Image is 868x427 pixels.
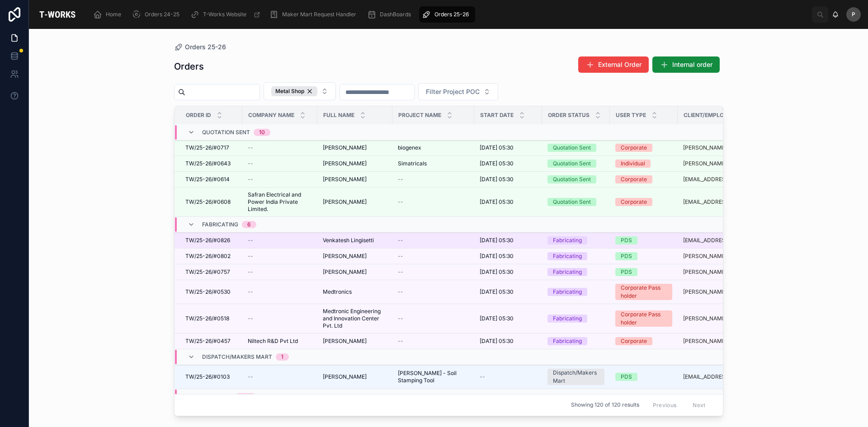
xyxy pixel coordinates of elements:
[547,369,604,385] a: Dispatch/Makers Mart
[174,60,204,73] h1: Orders
[380,11,411,18] span: DashBoards
[398,315,403,322] span: --
[615,252,672,260] a: PDS
[398,370,469,384] a: [PERSON_NAME] - Soil Stamping Tool
[323,338,387,345] a: [PERSON_NAME]
[185,373,230,380] span: TW/25-26/#0103
[598,60,642,69] span: External Order
[271,86,317,96] button: Unselect METAL_SHOP
[553,252,582,260] div: Fabricating
[185,268,230,276] span: TW/25-26/#0757
[683,315,764,322] a: [PERSON_NAME][EMAIL_ADDRESS][DOMAIN_NAME]
[248,144,253,151] span: --
[683,253,764,260] a: [PERSON_NAME][EMAIL_ADDRESS][DOMAIN_NAME]
[36,7,79,22] img: App logo
[241,393,250,400] div: 100
[398,268,469,276] a: --
[248,176,312,183] a: --
[547,198,604,206] a: Quotation Sent
[553,288,582,296] div: Fabricating
[684,112,752,119] span: Client/Employee Email
[323,338,367,345] span: [PERSON_NAME]
[174,42,226,52] a: Orders 25-26
[672,60,712,69] span: Internal order
[480,373,537,380] a: --
[248,253,253,260] span: --
[480,176,514,183] span: [DATE] 05:30
[418,83,498,100] button: Select Button
[185,288,231,296] span: TW/25-26/#0530
[248,373,312,380] a: --
[323,308,387,329] a: Medtronic Engineering and Innovation Center Pvt. Ltd
[547,252,604,260] a: Fabricating
[480,288,514,296] span: [DATE] 05:30
[185,176,230,183] span: TW/25-26/#0614
[248,160,253,167] span: --
[683,176,764,183] a: [EMAIL_ADDRESS][DOMAIN_NAME]
[86,5,812,24] div: scrollable content
[615,144,672,152] a: Corporate
[615,284,672,300] a: Corporate Pass holder
[553,144,591,152] div: Quotation Sent
[621,268,632,276] div: PDS
[615,198,672,206] a: Corporate
[683,373,764,380] a: [EMAIL_ADDRESS][DOMAIN_NAME]
[398,144,469,151] a: biogenex
[185,160,231,167] span: TW/25-26/#0643
[323,373,367,380] span: [PERSON_NAME]
[248,315,312,322] a: --
[323,237,387,244] a: Venkatesh Lingisetti
[364,6,417,23] a: DashBoards
[398,338,403,345] span: --
[185,315,229,322] span: TW/25-26/#0518
[248,253,312,260] a: --
[202,353,272,361] span: Dispatch/Makers Mart
[323,198,387,206] a: [PERSON_NAME]
[398,237,403,244] span: --
[615,175,672,183] a: Corporate
[547,160,604,168] a: Quotation Sent
[202,129,250,136] span: Quotation Sent
[323,160,367,167] span: [PERSON_NAME]
[683,198,764,206] a: [EMAIL_ADDRESS][PERSON_NAME][DOMAIN_NAME]
[323,268,387,276] a: [PERSON_NAME]
[248,112,294,119] span: Company Name
[683,160,764,167] a: [PERSON_NAME][EMAIL_ADDRESS][DOMAIN_NAME]
[398,237,469,244] a: --
[129,6,186,23] a: Orders 24-25
[248,315,253,322] span: --
[398,198,469,206] a: --
[621,198,647,206] div: Corporate
[145,11,179,18] span: Orders 24-25
[248,160,312,167] a: --
[480,338,514,345] span: [DATE] 05:30
[398,176,469,183] a: --
[188,6,265,23] a: T-Works Website
[480,237,514,244] span: [DATE] 05:30
[185,198,237,206] a: TW/25-26/#0608
[271,86,317,96] div: Metal Shop
[248,373,253,380] span: --
[480,253,514,260] span: [DATE] 05:30
[398,288,469,296] a: --
[683,288,764,296] a: [PERSON_NAME][EMAIL_ADDRESS][DOMAIN_NAME]
[186,112,211,119] span: Order ID
[323,144,367,151] span: [PERSON_NAME]
[615,337,672,345] a: Corporate
[621,310,667,327] div: Corporate Pass holder
[547,314,604,323] a: Fabricating
[398,253,403,260] span: --
[248,338,298,345] span: Niltech R&D Pvt Ltd
[323,237,374,244] span: Venkatesh Lingisetti
[621,236,632,244] div: PDS
[248,237,312,244] a: --
[185,253,237,260] a: TW/25-26/#0802
[616,112,646,119] span: User Type
[621,175,647,183] div: Corporate
[615,373,672,381] a: PDS
[480,373,485,380] span: --
[323,268,367,276] span: [PERSON_NAME]
[571,402,639,409] span: Showing 120 of 120 results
